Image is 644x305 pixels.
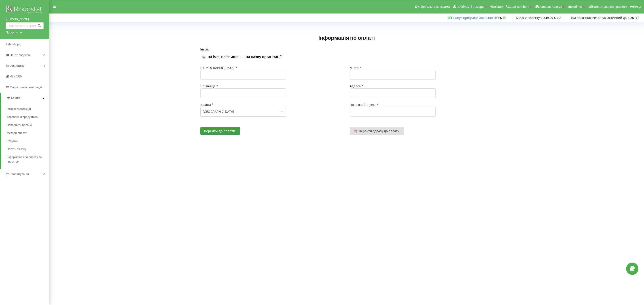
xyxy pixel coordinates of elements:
[7,155,47,164] span: Інформація про оплату за проєктом
[200,84,218,88] span: Прізвище *
[10,64,24,67] span: Аналiтика
[7,115,38,119] span: Управління продуктами
[8,43,21,46] span: Дашборд
[492,5,503,8] span: Клієнти
[7,137,49,145] a: Рахунки
[541,16,561,20] strong: 5 239,69 USD
[498,16,507,20] strong: 1%
[350,66,361,70] span: Місто *
[7,113,49,121] a: Управління продуктами
[453,16,497,20] span: :
[208,54,238,59] label: на імʼя, прізвище
[200,66,237,70] span: [DEMOGRAPHIC_DATA] *
[7,107,31,111] span: Історія транзакцій
[7,153,49,166] a: Інформація про оплату за проєктом
[10,75,22,78] span: Mini CRM
[246,54,281,59] label: на назву організації
[633,5,641,8] span: Вихід
[10,53,31,57] span: Центр звернень
[516,16,541,20] span: Баланс проєкту:
[7,123,32,127] span: Поповнити баланс
[7,131,27,135] span: Методи оплати
[200,127,240,135] button: Перейти до оплати
[10,86,42,89] span: Маркетплейс інтеграцій
[570,16,627,20] span: При поточних витратах активний до:
[318,34,375,41] span: Інформація по оплаті
[7,121,49,129] a: Поповнити баланс
[9,172,30,176] span: Налаштування
[204,129,235,133] span: Перейти до оплати
[200,102,214,107] span: Країна *
[359,129,400,133] span: Перейти одразу до оплати
[628,16,639,20] strong: [DATE]
[350,102,379,107] span: Поштовий індекс *
[11,96,20,100] span: Кошти
[456,5,484,8] span: Проблемні номери
[417,5,450,8] span: Реферальна програма
[6,4,44,16] img: Ringostat logo
[592,5,627,8] span: Налаштування профілю
[200,47,210,51] span: Інвойс
[6,30,17,35] div: Проєкти
[7,129,49,137] a: Методи оплати
[1,93,49,103] a: Кошти
[6,22,44,29] input: Пошук за номером
[7,147,26,151] span: Пакети зв'язку
[350,84,363,88] span: Адреса *
[6,17,44,21] a: [DOMAIN_NAME]
[538,5,562,8] span: Numbers reserve
[509,5,529,8] span: Clear numbers
[350,127,404,135] a: Перейти одразу до оплати
[7,145,49,153] a: Пакети зв'язку
[453,16,496,20] a: Бонус програми лояльності
[572,5,583,8] span: Кабінет
[7,139,18,143] span: Рахунки
[7,105,49,113] a: Історія транзакцій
